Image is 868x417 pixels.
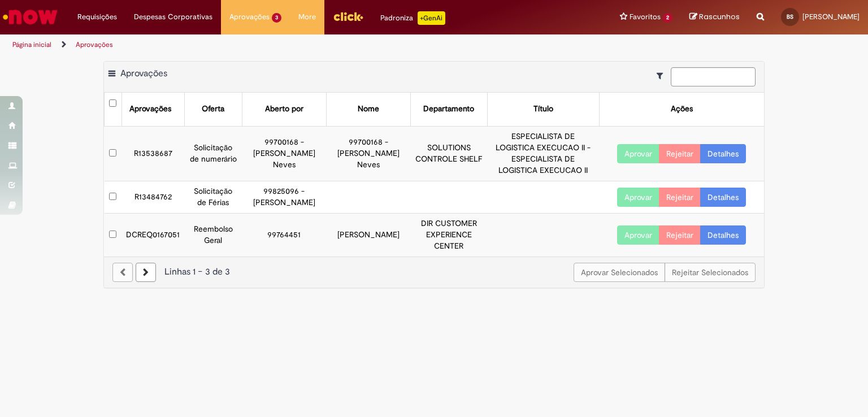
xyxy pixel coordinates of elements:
button: Aprovar [617,225,659,245]
span: BS [787,13,793,20]
div: Título [533,103,553,115]
div: Aberto por [265,103,303,115]
td: Reembolso Geral [184,213,242,256]
span: 3 [272,13,281,23]
span: Requisições [77,11,117,23]
button: Aprovar [617,144,659,163]
div: Aprovações [129,103,171,115]
td: 99764451 [242,213,326,256]
span: [PERSON_NAME] [802,12,860,21]
div: Oferta [202,103,224,115]
td: R13538687 [121,126,184,181]
span: Favoritos [630,11,661,23]
span: Aprovações [229,11,270,23]
td: Solicitação de numerário [184,126,242,181]
div: Ações [671,103,693,115]
a: Rascunhos [689,12,740,23]
span: Despesas Corporativas [134,11,212,23]
a: Detalhes [700,225,746,245]
td: Solicitação de Férias [184,181,242,213]
img: ServiceNow [1,6,59,28]
a: Detalhes [700,144,746,163]
div: Departamento [423,103,474,115]
i: Mostrar filtros para: Suas Solicitações [657,72,669,80]
td: R13484762 [121,181,184,213]
span: Rascunhos [699,11,740,22]
td: [PERSON_NAME] [326,213,410,256]
td: DIR CUSTOMER EXPERIENCE CENTER [410,213,487,256]
p: +GenAi [418,11,445,25]
div: Linhas 1 − 3 de 3 [112,266,756,279]
button: Rejeitar [659,225,701,245]
a: Detalhes [700,188,746,207]
span: Aprovações [120,68,167,79]
a: Página inicial [12,40,51,49]
a: Aprovações [76,40,113,49]
td: ESPECIALISTA DE LOGISTICA EXECUCAO II - ESPECIALISTA DE LOGISTICA EXECUCAO II [487,126,599,181]
ul: Trilhas de página [8,34,570,55]
span: More [298,11,316,23]
div: Nome [358,103,379,115]
div: Padroniza [380,11,445,25]
button: Aprovar [617,188,659,207]
td: 99700168 - [PERSON_NAME] Neves [242,126,326,181]
button: Rejeitar [659,144,701,163]
button: Rejeitar [659,188,701,207]
span: 2 [663,13,672,23]
th: Aprovações [121,93,184,126]
img: click_logo_yellow_360x200.png [333,8,363,25]
td: 99825096 - [PERSON_NAME] [242,181,326,213]
td: SOLUTIONS CONTROLE SHELF [410,126,487,181]
td: DCREQ0167051 [121,213,184,256]
td: 99700168 - [PERSON_NAME] Neves [326,126,410,181]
